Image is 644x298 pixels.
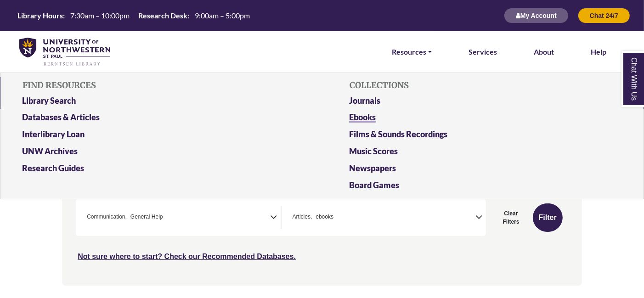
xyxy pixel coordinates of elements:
[342,162,629,179] a: Newspapers
[15,162,302,179] a: Research Guides
[15,77,302,94] h5: FIND RESOURCES
[342,145,629,162] a: Music Scores
[533,203,563,232] button: Submit for Search Results
[19,38,110,67] img: library_home
[14,11,254,21] a: Hours Today
[127,213,163,221] li: General Help
[342,111,629,128] a: Ebooks
[342,179,629,196] a: Board Games
[534,46,554,58] a: About
[14,11,65,20] th: Library Hours:
[70,11,130,20] span: 7:30am – 10:00pm
[293,213,312,221] span: Articles
[504,8,569,23] button: My Account
[335,214,339,222] textarea: Search
[15,128,302,145] a: Interlibrary Loan
[342,94,629,111] a: Journals
[342,128,629,145] a: Films & Sounds Recordings
[130,213,163,221] span: General Help
[15,111,302,128] a: Databases & Articles
[289,213,312,221] li: Articles
[15,145,302,162] a: UNW Archives
[591,46,606,58] a: Help
[87,213,127,221] span: Communication
[392,46,432,58] a: Resources
[15,94,302,111] a: Library Search
[195,11,250,20] span: 9:00am – 5:00pm
[78,253,296,260] a: Not sure where to start? Check our Recommended Databases.
[578,11,630,19] a: Chat 24/7
[342,77,629,94] h5: COLLECTIONS
[312,213,333,221] li: ebooks
[83,213,127,221] li: Communication
[504,11,569,19] a: My Account
[491,203,531,232] button: Clear Filters
[62,185,582,285] nav: Search filters
[135,11,190,20] th: Research Desk:
[316,213,333,221] span: ebooks
[469,46,497,58] a: Services
[578,8,630,23] button: Chat 24/7
[14,11,254,19] table: Hours Today
[165,214,169,222] textarea: Search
